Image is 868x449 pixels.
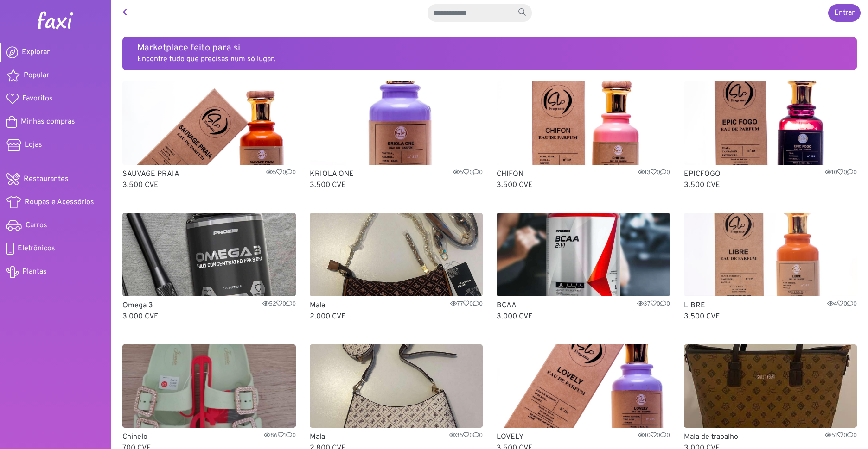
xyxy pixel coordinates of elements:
[684,213,857,322] a: LIBRE LIBRE400 3.500 CVE
[310,344,483,428] img: Mala
[638,431,670,440] span: 10 0 0
[310,180,483,191] p: 3.500 CVE
[310,431,483,443] p: Mala
[684,431,857,443] p: Mala de trabalho
[684,344,857,428] img: Mala de trabalho
[497,213,670,322] a: BCAA BCAA3700 3.000 CVE
[497,213,670,296] img: BCAA
[310,81,483,165] img: KRIOLA ONE
[266,168,296,177] span: 5 0 0
[21,116,75,127] span: Minhas compras
[827,300,857,309] span: 4 0 0
[310,213,483,322] a: Mala Mala7700 2.000 CVE
[24,174,69,185] span: Restaurantes
[310,81,483,191] a: KRIOLA ONE KRIOLA ONE500 3.500 CVE
[497,180,670,191] p: 3.500 CVE
[137,54,842,65] p: Encontre tudo que precisas num só lugar.
[684,311,857,322] p: 3.500 CVE
[122,81,296,165] img: SAUVAGE PRAIA
[637,300,670,309] span: 37 0 0
[18,243,55,254] span: Eletrônicos
[22,266,47,277] span: Plantas
[122,431,296,443] p: Chinelo
[684,168,857,180] p: EPICFOGO
[310,311,483,322] p: 2.000 CVE
[310,213,483,296] img: Mala
[497,431,670,443] p: LOVELY
[22,47,50,58] span: Explorar
[122,168,296,180] p: SAUVAGE PRAIA
[137,43,842,54] h5: Marketplace feito para si
[684,300,857,311] p: LIBRE
[122,213,296,296] img: Omega 3
[122,311,296,322] p: 3.000 CVE
[24,70,49,81] span: Popular
[122,81,296,191] a: SAUVAGE PRAIA SAUVAGE PRAIA500 3.500 CVE
[825,431,857,440] span: 51 0 0
[453,168,483,177] span: 5 0 0
[825,168,857,177] span: 10 0 0
[638,168,670,177] span: 13 0 0
[684,180,857,191] p: 3.500 CVE
[122,344,296,428] img: Chinelo
[310,300,483,311] p: Mala
[25,197,94,208] span: Roupas e Acessórios
[122,213,296,322] a: Omega 3 Omega 35200 3.000 CVE
[26,220,47,231] span: Carros
[497,81,670,191] a: CHIFON CHIFON1300 3.500 CVE
[497,344,670,428] img: LOVELY
[22,93,53,104] span: Favoritos
[497,311,670,322] p: 3.000 CVE
[449,431,483,440] span: 35 0 0
[450,300,483,309] span: 77 0 0
[497,168,670,180] p: CHIFON
[122,180,296,191] p: 3.500 CVE
[25,139,42,150] span: Lojas
[497,81,670,165] img: CHIFON
[262,300,296,309] span: 52 0 0
[310,168,483,180] p: KRIOLA ONE
[828,4,861,22] a: Entrar
[497,300,670,311] p: BCAA
[684,213,857,296] img: LIBRE
[264,431,296,440] span: 86 1 0
[684,81,857,191] a: EPICFOGO EPICFOGO1000 3.500 CVE
[684,81,857,165] img: EPICFOGO
[122,300,296,311] p: Omega 3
